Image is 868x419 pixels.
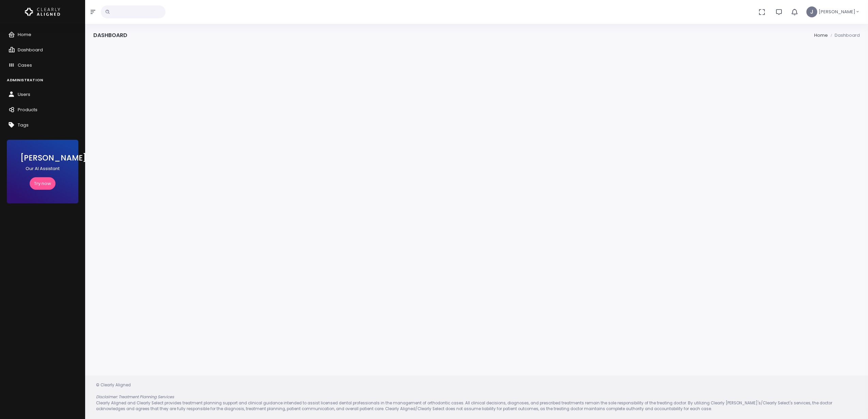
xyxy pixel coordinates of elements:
span: J [806,6,817,17]
span: Home [18,31,31,38]
h4: Dashboard [93,32,127,38]
span: Cases [18,62,32,68]
div: © Clearly Aligned Clearly Aligned and Clearly Select provides treatment planning support and clin... [89,382,864,412]
span: Users [18,91,30,98]
span: [PERSON_NAME] [819,9,855,15]
span: Dashboard [18,47,43,53]
h3: [PERSON_NAME] [20,153,65,163]
em: Disclaimer: Treatment Planning Services [96,394,174,400]
li: Home [814,32,828,39]
span: Products [18,106,37,113]
li: Dashboard [828,32,860,39]
img: Logo Horizontal [25,5,60,19]
span: Tags [18,122,29,128]
p: Our AI Assistant [20,165,65,172]
a: Try now [30,177,56,190]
